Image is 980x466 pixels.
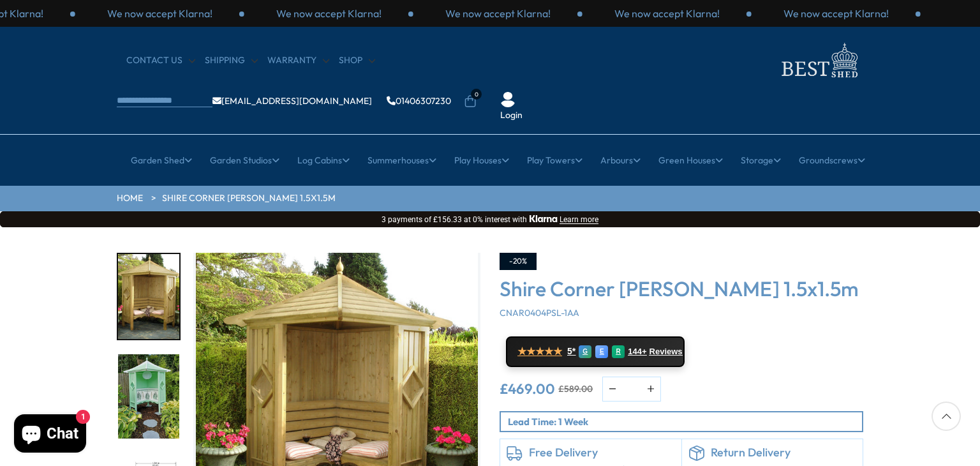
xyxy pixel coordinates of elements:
a: Shop [339,54,375,67]
h6: Free Delivery [529,446,675,460]
a: 0 [464,95,477,108]
a: Summerhouses [367,144,436,176]
span: 144+ [628,347,646,357]
a: Storage [741,144,781,176]
div: 2 / 3 [75,6,244,20]
span: CNAR0404PSL-1AA [500,307,579,319]
p: We now accept Klarna! [783,6,889,20]
a: Shire Corner [PERSON_NAME] 1.5x1.5m [162,192,336,205]
a: Log Cabins [297,144,350,176]
del: £589.00 [558,384,593,393]
a: Login [500,109,523,122]
h6: Return Delivery [711,446,857,460]
a: Play Towers [527,144,583,176]
div: G [579,345,591,358]
div: 3 / 3 [752,6,921,20]
a: Warranty [267,54,329,67]
p: We now accept Klarna! [614,6,720,20]
span: 0 [471,89,482,100]
a: Shipping [205,54,258,67]
div: 7 / 14 [117,253,181,340]
a: ★★★★★ 5* G E R 144+ Reviews [506,336,685,367]
a: Garden Studios [210,144,279,176]
inbox-online-store-chat: Shopify online store chat [10,414,90,456]
h3: Shire Corner [PERSON_NAME] 1.5x1.5m [500,276,863,301]
img: CornerArbour_1ef1c273-0399-4877-a335-24417316467d_200x200.jpg [118,254,179,339]
div: E [595,345,608,358]
a: CONTACT US [126,54,195,67]
div: R [612,345,625,358]
a: 01406307230 [387,96,451,105]
img: SHIRECORNERARBOUR_cust2_06028f20-9bc1-4b1a-be9f-6f258fcae633_200x200.jpg [118,354,179,439]
div: 8 / 14 [117,353,181,440]
p: We now accept Klarna! [276,6,382,20]
p: We now accept Klarna! [107,6,212,20]
a: HOME [117,192,143,205]
a: Garden Shed [131,144,192,176]
img: logo [774,40,863,81]
a: Green Houses [658,144,723,176]
div: -20% [500,253,537,270]
a: Play Houses [454,144,509,176]
div: 3 / 3 [244,6,413,20]
p: Lead Time: 1 Week [508,415,862,428]
span: Reviews [650,347,683,357]
img: User Icon [500,92,516,107]
div: 2 / 3 [583,6,752,20]
a: [EMAIL_ADDRESS][DOMAIN_NAME] [212,96,372,105]
a: Arbours [600,144,641,176]
p: We now accept Klarna! [445,6,551,20]
div: 1 / 3 [413,6,583,20]
span: ★★★★★ [517,345,562,357]
ins: £469.00 [500,382,555,396]
a: Groundscrews [799,144,865,176]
